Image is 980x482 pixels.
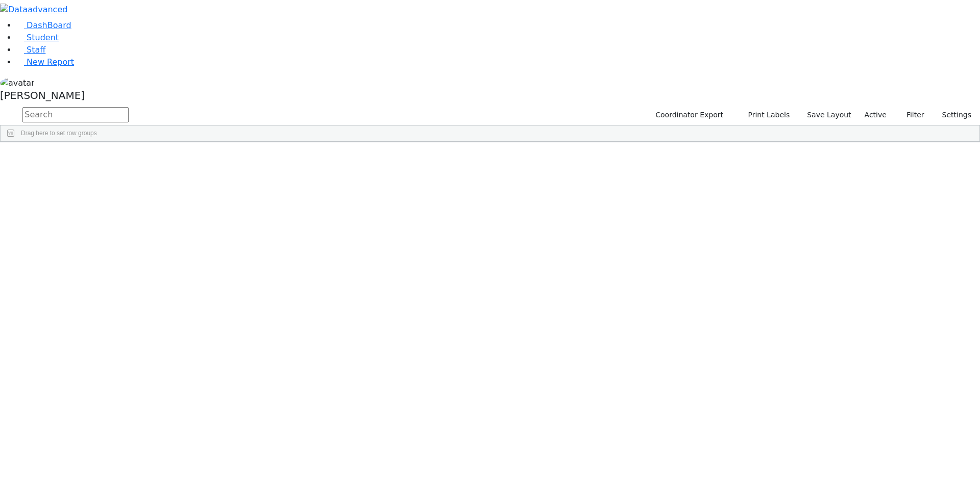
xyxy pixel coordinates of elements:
[27,20,71,30] span: DashBoard
[27,57,74,67] span: New Report
[893,107,929,123] button: Filter
[929,107,976,123] button: Settings
[16,57,74,67] a: New Report
[27,45,45,55] span: Staff
[21,130,97,137] span: Drag here to set row groups
[22,107,129,122] input: Search
[802,107,855,123] button: Save Layout
[16,45,45,55] a: Staff
[736,107,794,123] button: Print Labels
[16,33,59,42] a: Student
[649,107,728,123] button: Coordinator Export
[16,20,71,30] a: DashBoard
[860,107,891,123] label: Active
[27,33,59,42] span: Student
